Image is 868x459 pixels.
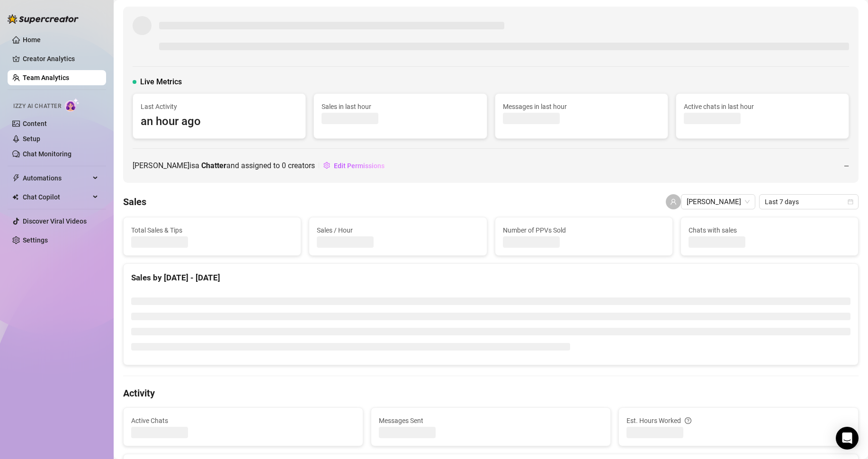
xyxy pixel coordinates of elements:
span: user [670,198,677,205]
span: thunderbolt [12,174,20,182]
span: Edit Permissions [334,162,385,170]
span: Live Metrics [140,76,182,88]
button: Edit Permissions [323,158,385,173]
h4: Activity [123,387,859,400]
img: Chat Copilot [12,194,18,200]
span: Sales / Hour [317,225,479,235]
span: question-circle [685,415,691,426]
span: Messages in last hour [503,101,660,112]
a: Team Analytics [23,74,69,81]
div: — [844,161,849,171]
a: Setup [23,135,40,143]
img: logo-BBDzfeDw.svg [8,14,79,24]
span: Last Activity [141,101,298,112]
span: Active Chats [131,415,355,426]
span: Active chats in last hour [684,101,841,112]
img: AI Chatter [65,98,80,112]
span: Automations [23,171,90,186]
span: calendar [848,199,853,205]
span: Number of PPVs Sold [503,225,665,235]
div: Sales by [DATE] - [DATE] [131,271,850,284]
span: 0 [282,161,286,170]
a: Home [23,36,41,44]
a: Creator Analytics [23,51,98,66]
span: Chat Copilot [23,189,90,205]
a: Settings [23,236,48,244]
div: Open Intercom Messenger [836,427,859,450]
b: Chatter [201,161,226,170]
span: Chats with sales [689,225,850,235]
span: Total Sales & Tips [131,225,293,235]
span: Last 7 days [765,195,853,209]
span: an hour ago [141,113,298,131]
span: Izzy AI Chatter [13,102,61,111]
a: Chat Monitoring [23,150,72,158]
span: Aaron [687,195,750,209]
span: Messages Sent [379,415,603,426]
a: Discover Viral Videos [23,217,87,225]
span: Sales in last hour [322,101,479,112]
a: Content [23,120,47,127]
h4: Sales [123,195,146,208]
span: [PERSON_NAME] is a and assigned to creators [133,160,315,171]
div: Est. Hours Worked [626,415,850,426]
span: setting [323,162,330,169]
